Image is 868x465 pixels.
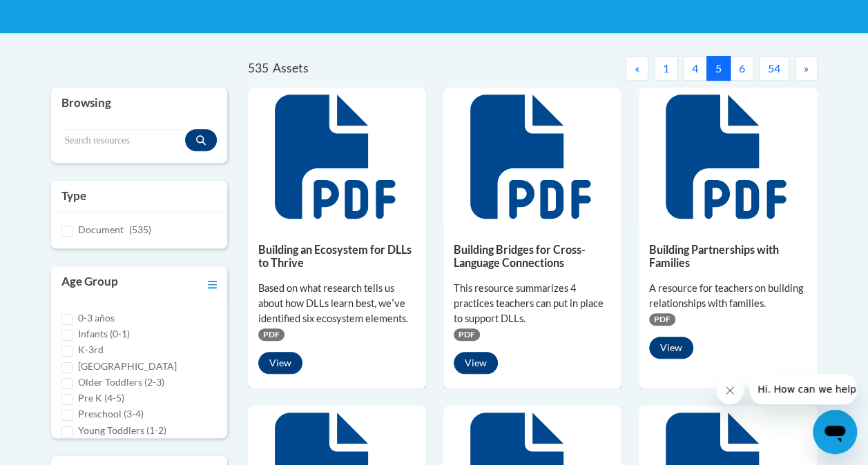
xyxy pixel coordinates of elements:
button: 6 [730,56,754,81]
button: 4 [683,56,707,81]
button: View [649,337,693,359]
span: 535 [248,61,269,75]
input: Search resources [61,129,185,152]
div: Based on what research tells us about how DLLs learn best, weʹve identified six ecosystem elements. [258,281,416,326]
h5: Building Partnerships with Families [649,243,807,270]
span: Document [78,224,124,235]
div: A resource for teachers on building relationships with families. [649,281,807,311]
iframe: Close message [716,377,744,404]
span: Hi. How can we help? [8,10,112,21]
h3: Age Group [61,273,118,293]
label: Young Toddlers (1-2) [78,423,166,438]
span: PDF [258,328,284,341]
span: » [804,61,809,75]
span: Assets [273,61,309,75]
span: PDF [454,328,480,341]
span: PDF [649,313,675,326]
iframe: Button to launch messaging window [813,410,857,454]
button: Previous [626,56,648,81]
nav: Pagination Navigation [532,56,818,81]
label: [GEOGRAPHIC_DATA] [78,359,177,374]
button: View [258,352,302,374]
label: K-3rd [78,342,104,357]
label: Preschool (3-4) [78,406,144,422]
button: Search resources [185,129,217,151]
button: 5 [706,56,731,81]
h3: Browsing [61,95,217,111]
span: « [635,61,639,75]
button: 1 [654,56,678,81]
h5: Building an Ecosystem for DLLs to Thrive [258,243,416,270]
button: View [454,352,498,374]
h5: Building Bridges for Cross-Language Connections [454,243,611,270]
label: 0-3 años [78,310,115,326]
a: Toggle collapse [208,273,217,293]
div: This resource summarizes 4 practices teachers can put in place to support DLLs. [454,281,611,326]
button: 54 [759,56,789,81]
button: Next [795,56,818,81]
h3: Type [61,188,217,204]
label: Pre K (4-5) [78,390,124,406]
iframe: Message from company [749,374,857,404]
span: (535) [129,224,151,235]
label: Older Toddlers (2-3) [78,375,164,390]
label: Infants (0-1) [78,326,130,342]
